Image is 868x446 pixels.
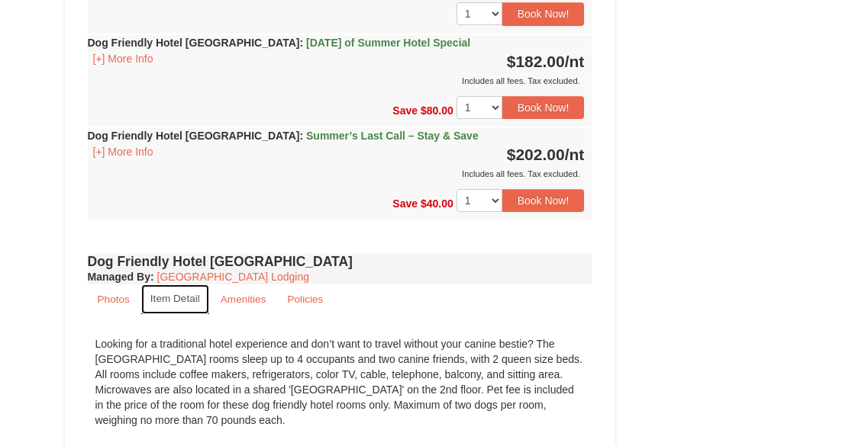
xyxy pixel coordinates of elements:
[88,271,154,283] strong: :
[502,189,585,212] button: Book Now!
[88,37,471,49] strong: Dog Friendly Hotel [GEOGRAPHIC_DATA]
[88,130,479,142] strong: Dog Friendly Hotel [GEOGRAPHIC_DATA]
[88,166,585,181] div: Includes all fees. Tax excluded.
[392,197,418,210] span: Save
[299,37,303,49] span: :
[150,293,200,304] small: Item Detail
[306,37,470,49] span: [DATE] of Summer Hotel Special
[88,329,592,435] div: Looking for a traditional hotel experience and don’t want to travel without your canine bestie? T...
[502,96,585,119] button: Book Now!
[221,294,266,305] small: Amenities
[392,104,418,116] span: Save
[299,130,303,142] span: :
[88,271,150,283] span: Managed By
[502,2,585,25] button: Book Now!
[88,143,159,160] button: [+] More Info
[421,197,453,210] span: $40.00
[98,294,130,305] small: Photos
[88,254,592,269] h4: Dog Friendly Hotel [GEOGRAPHIC_DATA]
[507,53,565,70] span: $182.00
[88,284,140,314] a: Photos
[507,146,565,163] span: $202.00
[277,284,333,314] a: Policies
[287,294,323,305] small: Policies
[157,271,309,283] a: [GEOGRAPHIC_DATA] Lodging
[211,284,276,314] a: Amenities
[565,53,585,70] span: /nt
[306,130,479,142] span: Summer’s Last Call – Stay & Save
[88,50,159,67] button: [+] More Info
[421,104,453,116] span: $80.00
[88,73,585,88] div: Includes all fees. Tax excluded.
[141,284,209,314] a: Item Detail
[565,146,585,163] span: /nt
